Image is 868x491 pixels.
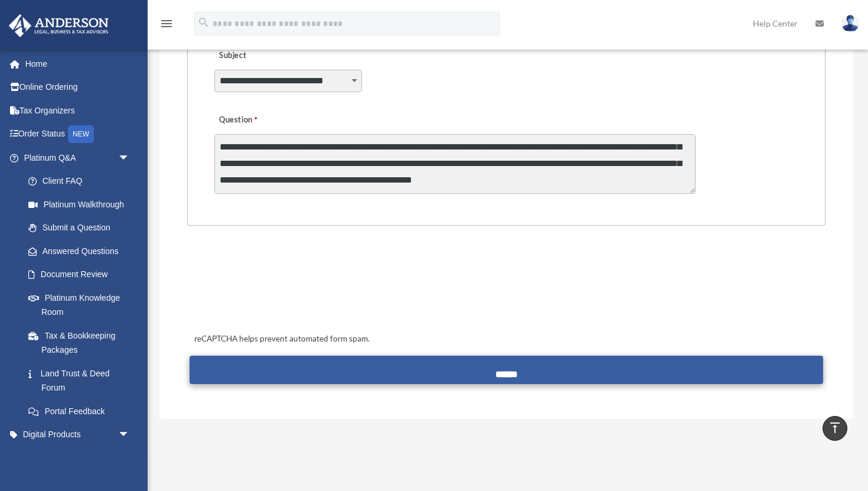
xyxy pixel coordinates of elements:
a: My Entitiesarrow_drop_down [8,446,148,470]
label: Question [214,112,306,129]
a: Order StatusNEW [8,122,148,147]
a: Answered Questions [17,239,148,263]
a: Client FAQ [17,170,148,193]
a: menu [159,21,174,31]
a: Submit a Question [17,216,142,240]
img: Anderson Advisors Platinum Portal [5,14,112,37]
span: arrow_drop_down [118,423,142,447]
a: vertical_align_top [823,416,847,441]
a: Portal Feedback [17,399,148,423]
i: vertical_align_top [828,421,842,435]
iframe: reCAPTCHA [191,262,370,308]
div: reCAPTCHA helps prevent automated form spam. [190,332,823,346]
a: Tax Organizers [8,99,148,122]
a: Online Ordering [8,76,148,99]
span: arrow_drop_down [118,446,142,470]
div: NEW [68,125,94,143]
span: arrow_drop_down [118,146,142,170]
a: Platinum Q&Aarrow_drop_down [8,146,148,170]
i: menu [159,17,174,31]
a: Document Review [17,263,148,287]
a: Land Trust & Deed Forum [17,362,148,399]
img: User Pic [841,15,859,32]
i: search [197,16,210,29]
a: Platinum Knowledge Room [17,286,148,324]
label: Subject [214,48,327,64]
a: Tax & Bookkeeping Packages [17,324,148,362]
a: Home [8,52,148,76]
a: Platinum Walkthrough [17,193,148,216]
a: Digital Productsarrow_drop_down [8,423,148,447]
